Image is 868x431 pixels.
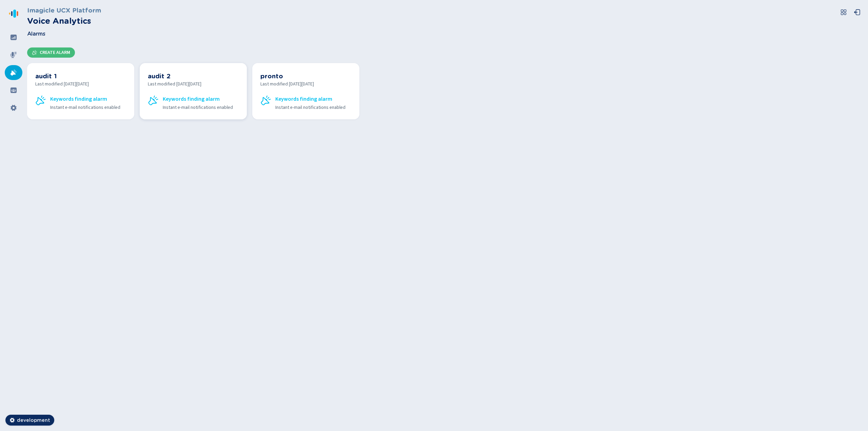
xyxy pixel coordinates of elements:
[148,95,159,106] svg: alarm
[50,104,120,111] span: Instant e-mail notifications enabled
[5,30,22,45] div: Dashboard
[27,5,101,15] h3: Imagicle UCX Platform
[27,47,75,58] button: Create Alarm
[275,95,332,103] span: Keywords finding alarm
[50,95,107,103] span: Keywords finding alarm
[10,34,17,41] svg: dashboard-filled
[27,15,101,27] h2: Voice Analytics
[32,50,37,55] svg: alarm
[5,83,22,98] div: Groups
[148,81,239,88] span: Last modified [DATE][DATE]
[10,52,17,58] svg: mic-fill
[10,69,17,76] svg: alarm-filled
[27,30,45,38] span: Alarms
[35,81,126,88] span: Last modified [DATE][DATE]
[275,104,346,111] span: Instant e-mail notifications enabled
[260,71,351,81] h3: pronto
[5,415,54,426] button: development
[260,95,271,106] svg: alarm
[260,81,351,88] span: Last modified [DATE][DATE]
[854,9,861,16] svg: box-arrow-left
[17,417,50,424] span: development
[163,95,220,103] span: Keywords finding alarm
[10,87,17,94] svg: groups-filled
[35,95,46,106] svg: alarm
[35,71,126,81] h3: audit 1
[40,50,70,55] span: Create Alarm
[148,71,239,81] h3: audit 2
[5,47,22,62] div: Recordings
[163,104,233,111] span: Instant e-mail notifications enabled
[5,65,22,80] div: Alarms
[5,100,22,115] div: Settings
